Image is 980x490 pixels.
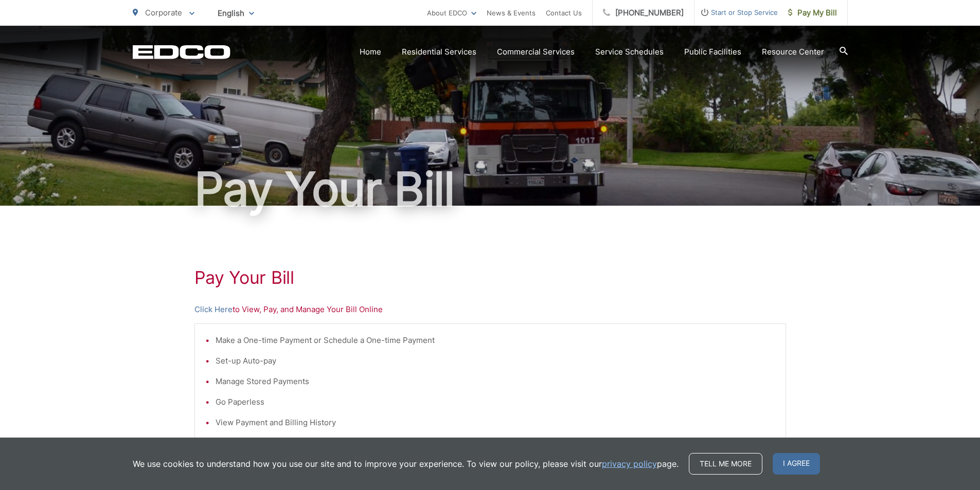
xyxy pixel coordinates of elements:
[402,46,476,58] a: Residential Services
[546,7,582,19] a: Contact Us
[427,7,476,19] a: About EDCO
[684,46,741,58] a: Public Facilities
[595,46,664,58] a: Service Schedules
[216,416,775,429] li: View Payment and Billing History
[773,453,820,475] span: I agree
[487,7,536,19] a: News & Events
[216,396,775,408] li: Go Paperless
[788,7,837,19] span: Pay My Bill
[133,458,679,470] p: We use cookies to understand how you use our site and to improve your experience. To view our pol...
[210,4,262,22] span: English
[194,303,786,316] p: to View, Pay, and Manage Your Bill Online
[360,46,381,58] a: Home
[762,46,824,58] a: Resource Center
[216,334,775,347] li: Make a One-time Payment or Schedule a One-time Payment
[133,45,230,59] a: EDCD logo. Return to the homepage.
[497,46,575,58] a: Commercial Services
[602,458,657,470] a: privacy policy
[194,303,233,316] a: Click Here
[194,267,786,288] h1: Pay Your Bill
[216,355,775,367] li: Set-up Auto-pay
[216,375,775,388] li: Manage Stored Payments
[133,164,848,215] h1: Pay Your Bill
[145,8,182,17] span: Corporate
[689,453,762,475] a: Tell me more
